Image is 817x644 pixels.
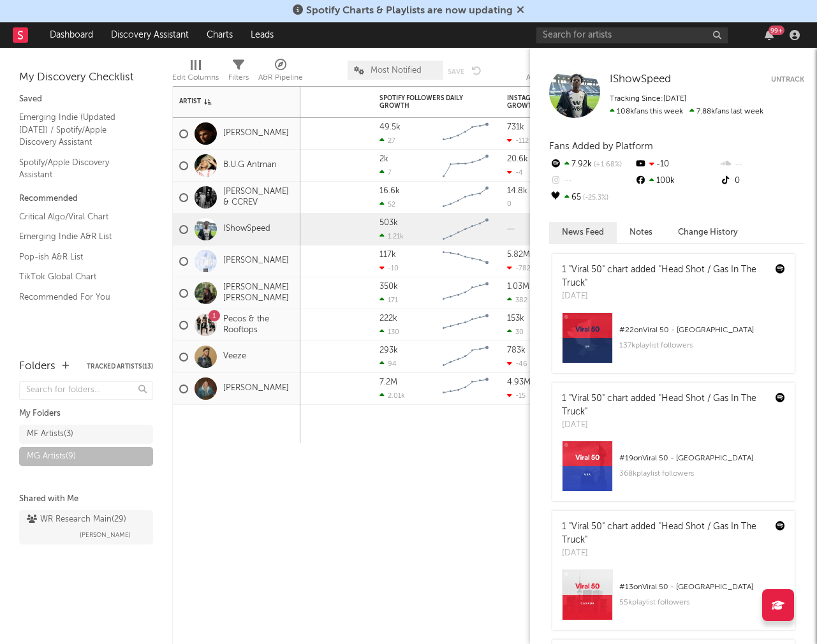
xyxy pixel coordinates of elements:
[223,351,246,362] a: Veeze
[19,230,140,244] a: Emerging Indie A&R List
[549,173,634,189] div: --
[379,314,397,323] div: 222k
[507,360,527,368] div: -46
[562,392,766,419] div: 1 "Viral 50" chart added
[19,381,153,400] input: Search for folders...
[719,173,804,189] div: 0
[437,245,494,277] svg: Chart title
[437,214,494,245] svg: Chart title
[223,128,289,139] a: [PERSON_NAME]
[507,187,527,195] div: 14.8k
[371,66,422,75] span: Most Notified
[562,419,766,432] div: [DATE]
[526,54,566,91] div: Artist (Artist)
[27,427,73,442] div: MF Artists ( 3 )
[80,527,131,543] span: [PERSON_NAME]
[379,219,398,227] div: 503k
[765,30,774,40] button: 99+
[507,264,531,272] div: -782
[719,156,804,173] div: --
[610,95,686,103] span: Tracking Since: [DATE]
[526,70,566,85] div: Artist (Artist)
[507,282,529,291] div: 1.03M
[665,222,751,243] button: Change History
[223,160,277,171] a: B.U.G Antman
[19,92,153,107] div: Saved
[223,383,289,394] a: [PERSON_NAME]
[258,70,303,85] div: A&R Pipeline
[19,70,153,85] div: My Discovery Checklist
[507,328,524,336] div: 30
[379,200,395,209] div: 52
[619,580,785,595] div: # 13 on Viral 50 - [GEOGRAPHIC_DATA]
[379,251,396,259] div: 117k
[379,282,398,291] div: 350k
[223,187,294,209] a: [PERSON_NAME] & CCREV
[507,123,524,131] div: 731k
[19,447,153,466] a: MG Artists(9)
[610,108,763,115] span: 7.88k fans last week
[379,187,400,195] div: 16.6k
[549,142,653,151] span: Fans Added by Platform
[536,27,728,43] input: Search for artists
[172,70,219,85] div: Edit Columns
[437,277,494,309] svg: Chart title
[179,98,275,105] div: Artist
[19,110,140,149] a: Emerging Indie (Updated [DATE]) / Spotify/Apple Discovery Assistant
[437,309,494,341] svg: Chart title
[507,168,523,177] div: -4
[172,54,219,91] div: Edit Columns
[19,270,140,284] a: TikTok Global Chart
[19,359,55,374] div: Folders
[19,492,153,507] div: Shared with Me
[507,201,512,208] div: 0
[223,314,294,336] a: Pecos & the Rooftops
[507,346,526,355] div: 783k
[19,156,140,182] a: Spotify/Apple Discovery Assistant
[507,296,527,304] div: 382
[619,466,785,481] div: 368k playlist followers
[634,156,719,173] div: -10
[27,449,76,464] div: MG Artists ( 9 )
[87,363,153,370] button: Tracked Artists(13)
[619,595,785,610] div: 55k playlist followers
[19,191,153,207] div: Recommended
[549,189,634,206] div: 65
[592,161,622,168] span: +1.68 %
[562,547,766,560] div: [DATE]
[617,222,665,243] button: Notes
[19,425,153,444] a: MF Artists(3)
[379,360,397,368] div: 94
[19,290,140,304] a: Recommended For You
[379,328,399,336] div: 130
[102,22,198,48] a: Discovery Assistant
[223,282,294,304] a: [PERSON_NAME] [PERSON_NAME]
[562,290,766,303] div: [DATE]
[562,394,756,416] a: "Head Shot / Gas In The Truck"
[634,173,719,189] div: 100k
[379,155,388,163] div: 2k
[507,155,528,163] div: 20.6k
[437,182,494,214] svg: Chart title
[552,441,795,501] a: #19onViral 50 - [GEOGRAPHIC_DATA]368kplaylist followers
[223,224,270,235] a: IShowSpeed
[19,510,153,545] a: WR Research Main(29)[PERSON_NAME]
[472,64,482,76] button: Undo the changes to the current view.
[437,373,494,405] svg: Chart title
[379,136,395,145] div: 27
[379,168,392,177] div: 7
[552,312,795,373] a: #22onViral 50 - [GEOGRAPHIC_DATA]137kplaylist followers
[517,6,524,16] span: Dismiss
[552,569,795,630] a: #13onViral 50 - [GEOGRAPHIC_DATA]55kplaylist followers
[242,22,283,48] a: Leads
[619,338,785,353] div: 137k playlist followers
[228,54,249,91] div: Filters
[198,22,242,48] a: Charts
[379,392,405,400] div: 2.01k
[379,123,401,131] div: 49.5k
[448,68,464,75] button: Save
[379,296,398,304] div: 171
[379,264,399,272] div: -10
[223,256,289,267] a: [PERSON_NAME]
[379,378,397,386] div: 7.2M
